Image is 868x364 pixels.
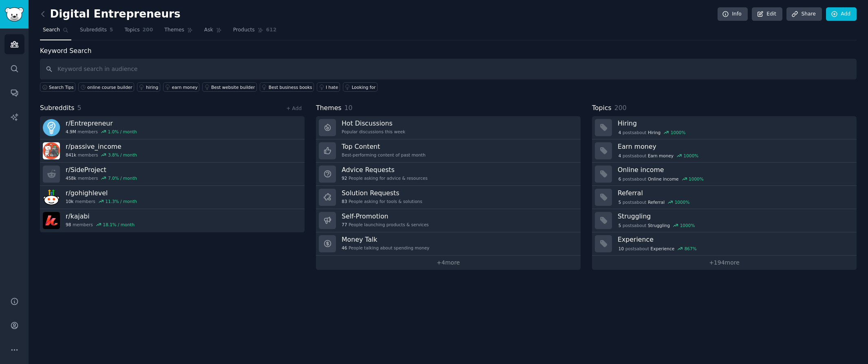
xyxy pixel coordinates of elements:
div: 1000 % [675,199,690,205]
img: passive_income [43,142,60,159]
a: r/passive_income841kmembers3.8% / month [40,139,305,163]
span: Search Tips [49,84,74,90]
span: 5 [618,223,621,228]
a: Add [826,7,857,21]
div: Best business books [269,84,312,90]
span: Topics [592,103,612,113]
span: Themes [316,103,342,113]
h3: Money Talk [342,235,429,244]
h3: r/ kajabi [66,212,135,221]
span: 83 [342,199,347,204]
a: Looking for [343,82,378,92]
div: online course builder [87,84,132,90]
span: 4 [618,130,621,135]
a: Solution Requests83People asking for tools & solutions [316,186,581,209]
h3: Experience [618,235,851,244]
h3: Online income [618,165,851,174]
div: 1.0 % / month [108,129,137,135]
div: post s about [618,245,697,252]
div: People asking for tools & solutions [342,199,422,204]
h3: Earn money [618,142,851,151]
span: 5 [618,199,621,205]
div: 867 % [685,246,697,251]
a: + Add [286,106,302,111]
div: post s about [618,199,690,206]
a: Self-Promotion77People launching products & services [316,209,581,232]
div: hiring [146,84,158,90]
a: earn money [163,82,200,92]
span: Subreddits [80,26,107,34]
span: 4 [618,153,621,159]
a: Referral5postsaboutReferral1000% [592,186,857,209]
span: Referral [648,199,665,205]
a: I hate [317,82,340,92]
img: gohighlevel [43,189,60,206]
a: r/gohighlevel10kmembers11.3% / month [40,186,305,209]
div: Best-performing content of past month [342,152,426,158]
a: Topics200 [121,24,156,40]
span: 77 [342,222,347,227]
span: 200 [614,104,627,112]
h3: r/ Entrepreneur [66,119,137,128]
div: post s about [618,152,699,159]
span: 6 [618,176,621,182]
a: r/kajabi98members18.1% / month [40,209,305,232]
a: Edit [752,7,782,21]
h3: Self-Promotion [342,212,429,221]
div: Looking for [352,84,376,90]
div: 11.3 % / month [105,199,137,204]
div: Best website builder [211,84,255,90]
span: Hiring [648,130,660,135]
span: Themes [164,26,184,34]
a: +194more [592,256,857,270]
input: Keyword search in audience [40,59,857,79]
a: Subreddits5 [77,24,116,40]
h3: Struggling [618,212,851,221]
span: Experience [651,246,675,251]
div: People launching products & services [342,222,429,227]
a: Struggling5postsaboutStruggling1000% [592,209,857,232]
a: Ask [201,24,225,40]
a: Search [40,24,71,40]
a: Online income6postsaboutOnline income1000% [592,163,857,186]
a: Products612 [230,24,279,40]
span: 10 [345,104,353,112]
div: members [66,152,137,158]
span: Search [43,26,60,34]
span: Online income [648,176,679,182]
img: GummySearch logo [5,7,24,22]
span: Subreddits [40,103,75,113]
span: 10 [618,246,624,251]
a: Hiring4postsaboutHiring1000% [592,116,857,139]
span: 92 [342,175,347,181]
div: post s about [618,175,705,183]
a: Best business books [260,82,314,92]
a: Share [786,7,822,21]
div: members [66,199,137,204]
h3: Hot Discussions [342,119,405,128]
h3: Hiring [618,119,851,128]
div: members [66,222,135,227]
div: post s about [618,222,696,229]
span: 200 [143,26,153,34]
span: 5 [110,26,113,34]
h3: Referral [618,189,851,197]
a: Experience10postsaboutExperience867% [592,232,857,256]
a: r/Entrepreneur4.9Mmembers1.0% / month [40,116,305,139]
h3: r/ SideProject [66,165,137,174]
span: Topics [124,26,139,34]
span: 612 [266,26,277,34]
a: r/SideProject458kmembers7.0% / month [40,163,305,186]
div: 1000 % [684,153,699,159]
span: Earn money [648,153,674,159]
div: 1000 % [671,130,686,135]
a: Hot DiscussionsPopular discussions this week [316,116,581,139]
h3: r/ passive_income [66,142,137,151]
div: Popular discussions this week [342,129,405,135]
h3: r/ gohighlevel [66,189,137,197]
a: +4more [316,256,581,270]
span: 98 [66,222,71,227]
span: 841k [66,152,76,158]
span: 4.9M [66,129,76,135]
a: hiring [137,82,160,92]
